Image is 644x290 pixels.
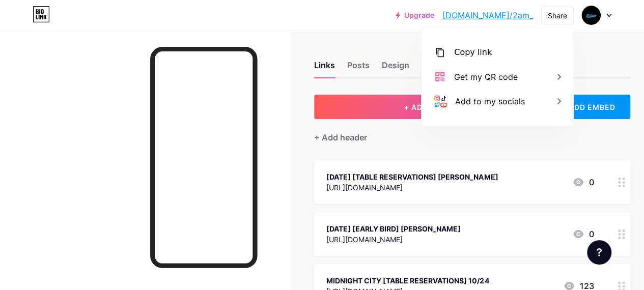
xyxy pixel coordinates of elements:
div: [URL][DOMAIN_NAME] [326,182,498,193]
div: + Add header [314,131,367,143]
span: + ADD LINK [404,103,448,111]
div: [DATE] [TABLE RESERVATIONS] [PERSON_NAME] [326,171,498,182]
div: 0 [572,176,594,188]
div: Posts [347,59,370,77]
img: 2am_manila [581,6,601,25]
div: Copy link [454,46,492,59]
div: 0 [572,228,594,240]
div: [URL][DOMAIN_NAME] [326,234,461,245]
div: Get my QR code [454,71,518,83]
button: + ADD LINK [314,95,538,119]
div: Links [314,59,335,77]
div: [DATE] [EARLY BIRD] [PERSON_NAME] [326,223,461,234]
div: Share [548,10,567,21]
div: MIDNIGHT CITY [TABLE RESERVATIONS] 10/24 [326,275,489,286]
div: Design [382,59,409,77]
a: Upgrade [396,11,434,19]
div: Add to my socials [455,95,525,107]
a: [DOMAIN_NAME]/2am_ [442,9,533,21]
div: + ADD EMBED [546,95,630,119]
